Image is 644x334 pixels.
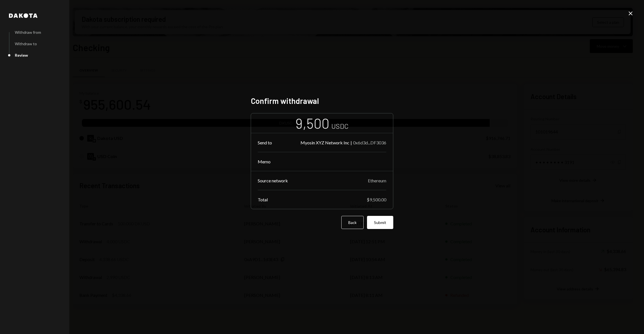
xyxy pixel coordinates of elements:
[300,140,349,145] div: Myosin XYZ Network Inc
[341,216,364,229] button: Back
[258,159,271,164] div: Memo
[368,178,386,183] div: Ethereum
[351,140,352,145] div: |
[15,53,28,58] div: Review
[353,140,386,145] div: 0x6d3d...DF3036
[295,114,329,132] div: 9,500
[367,197,386,202] div: $9,500.00
[258,197,268,202] div: Total
[332,121,349,131] div: USDC
[15,30,41,35] div: Withdraw from
[15,41,37,46] div: Withdraw to
[367,216,393,229] button: Submit
[258,140,272,145] div: Send to
[258,178,288,183] div: Source network
[251,96,393,106] h2: Confirm withdrawal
